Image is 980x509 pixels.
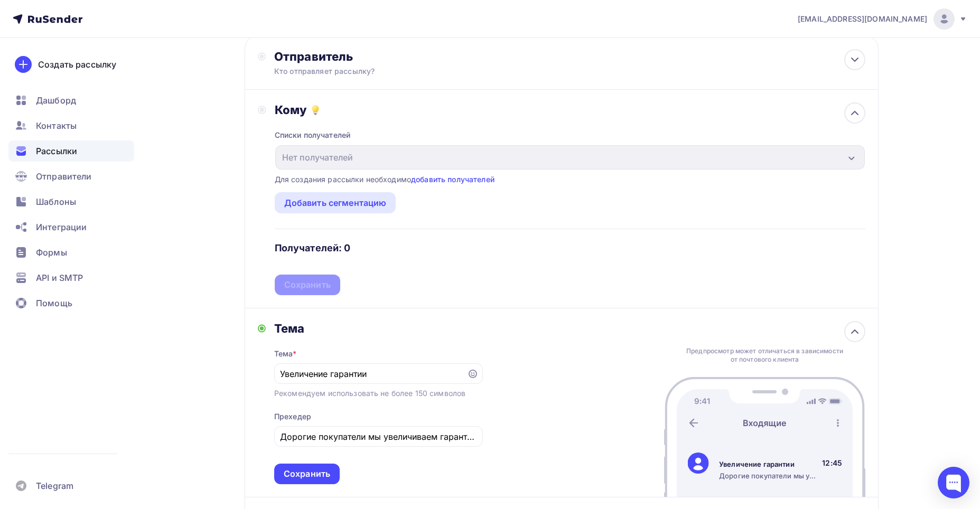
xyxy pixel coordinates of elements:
span: [EMAIL_ADDRESS][DOMAIN_NAME] [798,14,927,24]
a: Шаблоны [8,191,134,212]
span: Отправители [36,170,92,183]
div: Списки получателей [275,130,351,140]
div: Тема [274,321,483,336]
h4: Получателей: 0 [275,242,351,254]
span: Формы [36,246,67,259]
a: Отправители [8,166,134,187]
a: Контакты [8,115,134,136]
div: Кому [275,102,865,117]
div: Тема [274,348,297,359]
input: Укажите тему письма [280,367,461,380]
div: Прехедер [274,411,311,422]
div: Рекомендуем использовать не более 150 символов [274,388,465,399]
span: Шаблоны [36,195,76,208]
span: Дашборд [36,94,76,107]
div: Создать рассылку [38,58,116,71]
div: Для создания рассылки необходимо [275,174,494,185]
a: [EMAIL_ADDRESS][DOMAIN_NAME] [798,8,967,30]
div: Предпросмотр может отличаться в зависимости от почтового клиента [684,347,846,364]
a: Дашборд [8,90,134,111]
span: Рассылки [36,145,77,157]
button: Нет получателей [275,145,865,170]
div: Кто отправляет рассылку? [274,66,480,77]
span: Помощь [36,297,72,309]
div: 12:45 [822,458,842,468]
div: Сохранить [284,468,330,480]
span: Telegram [36,479,73,492]
div: Отправитель [274,49,503,64]
span: Контакты [36,119,77,132]
div: Дорогие покупатели мы увеличиваем гарантийные обязательства до 2 лет [719,471,818,480]
div: Увеличение гарантии [719,459,818,469]
div: Добавить сегментацию [284,196,387,209]
span: Интеграции [36,221,87,233]
span: API и SMTP [36,271,83,284]
input: Текст, который будут видеть подписчики [280,430,477,443]
a: Рассылки [8,140,134,162]
a: Формы [8,242,134,263]
a: добавить получателей [411,175,494,184]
